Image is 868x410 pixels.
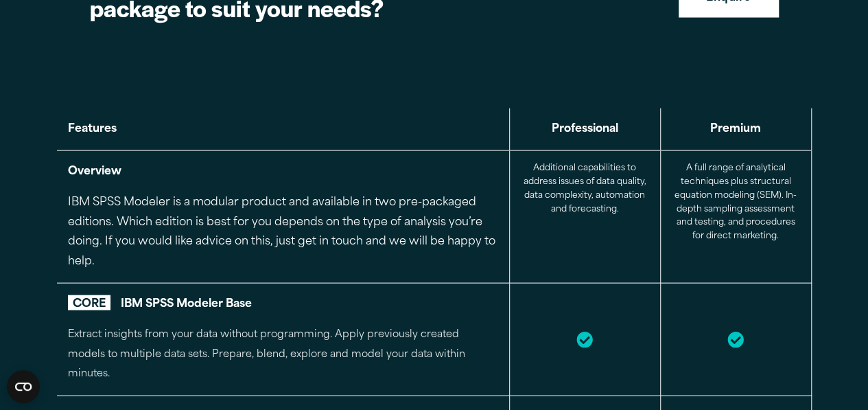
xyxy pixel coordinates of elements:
th: Premium [660,109,811,150]
p: Extract insights from your data without programming. Apply previously created models to multiple ... [68,326,498,385]
p: Overview [68,162,498,182]
span: CORE [68,295,110,310]
p: A full range of analytical techniques plus structural equation modeling (SEM). In-depth sampling ... [672,162,800,244]
th: Professional [509,109,660,150]
button: Open CMP widget [7,370,40,403]
p: Additional capabilities to address issues of data quality, data complexity, automation and foreca... [521,162,649,216]
p: IBM SPSS Modeler is a modular product and available in two pre-packaged editions. Which edition i... [68,193,498,272]
th: Features [57,109,510,150]
p: IBM SPSS Modeler Base [68,295,498,315]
